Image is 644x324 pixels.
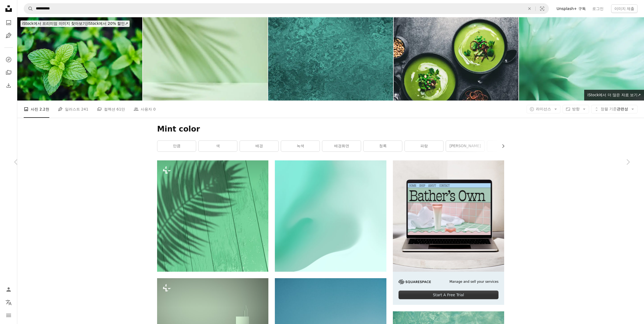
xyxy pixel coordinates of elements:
span: iStock에서 20% 할인 ↗ [22,21,128,26]
img: 그린 완두콩 크림 수프 [394,17,519,101]
a: 로그인 / 가입 [3,284,14,295]
span: iStock에서 프리미엄 이미지 찾아보기 | [22,21,88,26]
a: Unsplash+ 구독 [553,4,589,13]
a: 자동차 [487,141,526,151]
button: Unsplash 검색 [24,4,33,14]
button: 라이선스 [527,105,560,113]
button: 목록을 오른쪽으로 스크롤 [498,141,504,151]
a: 로그인 [589,4,607,13]
span: 정렬 기준 [601,107,617,111]
img: 모형 또는 제품 프레젠테이션 템플릿과 같은 부드러운 야자수 그림자가 있는 추상 열대 민트색 배경 [143,17,268,101]
a: 사진 [3,17,14,28]
a: 컬렉션 61만 [97,101,125,118]
span: 관련성 [601,106,628,112]
button: 삭제 [524,4,535,14]
button: 언어 [3,297,14,308]
a: 사용자 0 [134,101,155,118]
button: 시각적 검색 [536,4,549,14]
span: Manage and sell your services [449,280,498,284]
button: 이미지 제출 [611,4,638,13]
button: 정렬 기준관련성 [591,105,638,113]
a: iStock에서 프리미엄 이미지 찾아보기|iStock에서 20% 할인↗ [17,17,133,30]
a: 색 [199,141,237,151]
img: 정원에서 자라는 건강한 페퍼민트 잎 [17,17,142,101]
button: 메뉴 [3,310,14,321]
h1: Mint color [157,124,504,134]
a: 다운로드 내역 [3,80,14,91]
a: 사람의 그림자 [275,213,386,218]
img: 트렌디 한 네오 민트 색상의 추상흐린 민들레 꽃 [519,17,644,101]
a: [PERSON_NAME] [446,141,484,151]
a: 탐색 [3,54,14,65]
a: 파랑 [405,141,443,151]
a: 청록 [363,141,402,151]
a: 녹색 [281,141,320,151]
img: 사람의 그림자 [275,160,386,272]
a: 배경화면 [322,141,361,151]
a: 나무 벽에 있는 야자수 그림자 [157,213,268,218]
span: 0 [153,106,156,112]
a: 배경 [240,141,278,151]
img: file-1707883121023-8e3502977149image [393,160,504,272]
span: iStock에서 더 많은 자료 보기 ↗ [587,93,641,97]
span: 방향 [572,107,580,111]
img: 나무 벽에 있는 야자수 그림자 [157,160,268,272]
a: 일러스트 241 [58,101,88,118]
form: 사이트 전체에서 이미지 찾기 [24,3,549,14]
span: 241 [81,106,88,112]
img: file-1705255347840-230a6ab5bca9image [399,280,431,284]
a: 다음 [612,136,644,188]
span: 라이선스 [536,107,551,111]
button: 방향 [563,105,589,113]
a: 일러스트 [3,30,14,41]
a: iStock에서 더 많은 자료 보기↗ [584,90,644,101]
a: 만큼 [157,141,196,151]
a: Manage and sell your servicesStart A Free Trial [393,160,504,305]
div: Start A Free Trial [399,291,498,299]
img: 오리 그런 지 바람 텍스처 민트 블루 그린 예쁜 배경 어두운 청록색 빛나는 빈티지 배경 [268,17,393,101]
a: 컬렉션 [3,67,14,78]
span: 61만 [116,106,125,112]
